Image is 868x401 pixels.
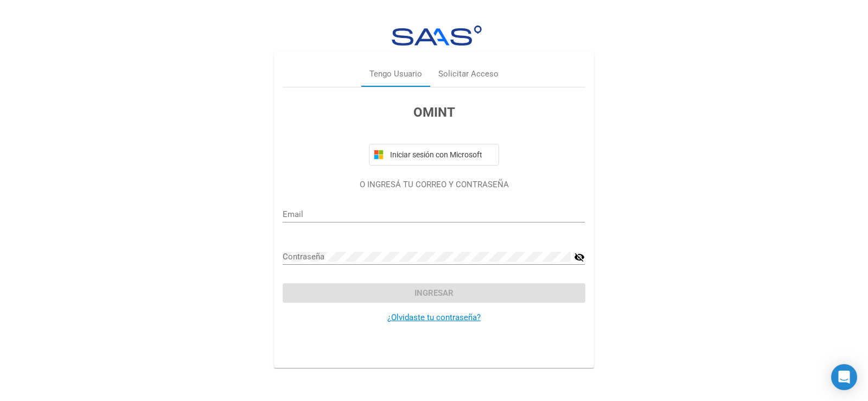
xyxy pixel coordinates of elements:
[831,364,857,390] div: Open Intercom Messenger
[283,283,585,303] button: Ingresar
[369,68,422,80] div: Tengo Usuario
[574,251,585,264] mat-icon: visibility_off
[369,144,499,166] button: Iniciar sesión con Microsoft
[283,179,585,191] p: O INGRESÁ TU CORREO Y CONTRASEÑA
[283,103,585,122] h3: OMINT
[438,68,499,80] div: Solicitar Acceso
[414,288,454,298] span: Ingresar
[387,313,481,322] a: ¿Olvidaste tu contraseña?
[388,150,494,159] span: Iniciar sesión con Microsoft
